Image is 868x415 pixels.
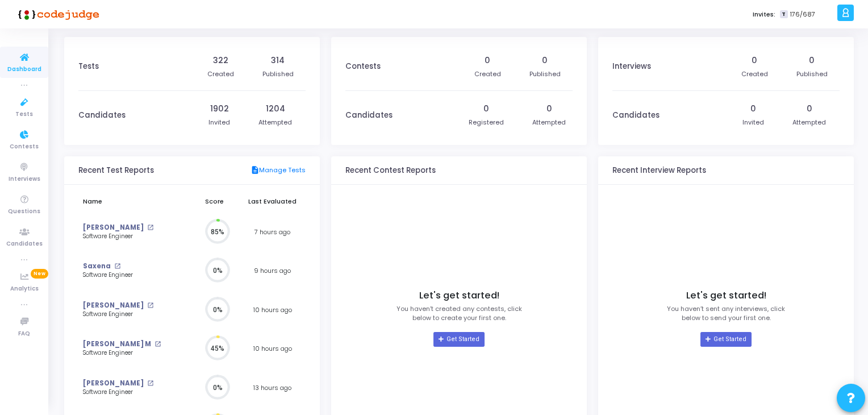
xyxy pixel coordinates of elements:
[155,341,161,347] mat-icon: open_in_new
[266,103,285,115] div: 1204
[612,166,706,175] h3: Recent Interview Reports
[240,190,306,213] th: Last Evaluated
[240,213,306,252] td: 7 hours ago
[419,290,499,301] h4: Let's get started!
[83,310,171,319] div: Software Engineer
[529,69,561,79] div: Published
[546,103,552,115] div: 0
[83,388,171,397] div: Software Engineer
[83,262,111,271] a: Saxena
[667,304,785,323] p: You haven’t sent any interviews, click below to send your first one.
[742,118,764,127] div: Invited
[469,118,504,127] div: Registered
[83,233,171,241] div: Software Engineer
[83,271,171,280] div: Software Engineer
[83,301,144,310] a: [PERSON_NAME]
[258,118,292,127] div: Attempted
[8,207,40,217] span: Questions
[792,118,826,127] div: Attempted
[78,190,190,213] th: Name
[114,263,120,269] mat-icon: open_in_new
[83,379,144,388] a: [PERSON_NAME]
[345,62,381,71] h3: Contests
[83,349,171,358] div: Software Engineer
[14,3,99,26] img: logo
[612,62,651,71] h3: Interviews
[397,304,522,323] p: You haven’t created any contests, click below to create your first one.
[741,69,768,79] div: Created
[213,55,228,67] div: 322
[83,223,144,233] a: [PERSON_NAME]
[686,290,766,301] h4: Let's get started!
[753,10,775,19] label: Invites:
[262,69,294,79] div: Published
[15,110,33,119] span: Tests
[240,251,306,290] td: 9 hours ago
[474,69,501,79] div: Created
[809,55,815,67] div: 0
[807,103,812,115] div: 0
[207,69,234,79] div: Created
[10,142,39,152] span: Contests
[251,165,306,176] a: Manage Tests
[210,103,229,115] div: 1902
[240,290,306,330] td: 10 hours ago
[240,329,306,368] td: 10 hours ago
[345,111,393,120] h3: Candidates
[9,175,40,184] span: Interviews
[796,69,828,79] div: Published
[271,55,285,67] div: 314
[147,302,153,309] mat-icon: open_in_new
[485,55,490,67] div: 0
[147,380,153,387] mat-icon: open_in_new
[542,55,548,67] div: 0
[750,103,756,115] div: 0
[240,368,306,408] td: 13 hours ago
[780,10,787,19] span: T
[18,329,30,339] span: FAQ
[83,339,151,349] a: [PERSON_NAME] M
[78,111,126,120] h3: Candidates
[612,111,660,120] h3: Candidates
[78,62,99,71] h3: Tests
[7,65,41,74] span: Dashboard
[31,269,48,279] span: New
[433,332,484,347] a: Get Started
[6,239,43,249] span: Candidates
[790,10,815,19] span: 176/687
[208,118,230,127] div: Invited
[752,55,757,67] div: 0
[10,284,39,294] span: Analytics
[78,166,154,175] h3: Recent Test Reports
[190,190,239,213] th: Score
[700,332,751,347] a: Get Started
[532,118,566,127] div: Attempted
[251,165,259,176] mat-icon: description
[483,103,489,115] div: 0
[147,225,153,231] mat-icon: open_in_new
[345,166,436,175] h3: Recent Contest Reports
